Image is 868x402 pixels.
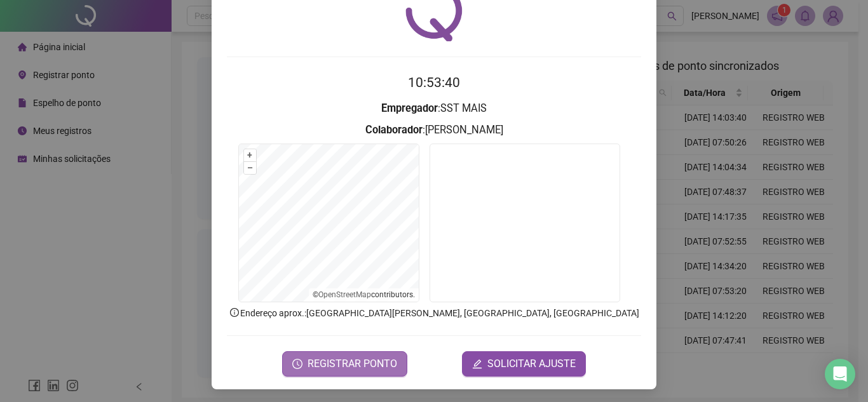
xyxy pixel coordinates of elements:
[244,162,256,174] button: –
[308,356,397,372] span: REGISTRAR PONTO
[227,122,641,138] h3: : [PERSON_NAME]
[408,75,460,90] time: 10:53:40
[227,100,641,117] h3: : SST MAIS
[282,351,407,377] button: REGISTRAR PONTO
[318,290,371,299] a: OpenStreetMap
[292,359,302,369] span: clock-circle
[487,356,576,372] span: SOLICITAR AJUSTE
[472,359,482,369] span: edit
[381,102,438,114] strong: Empregador
[365,124,423,136] strong: Colaborador
[825,359,855,389] div: Open Intercom Messenger
[229,307,240,318] span: info-circle
[244,149,256,161] button: +
[313,290,415,299] li: © contributors.
[462,351,586,377] button: editSOLICITAR AJUSTE
[227,306,641,320] p: Endereço aprox. : [GEOGRAPHIC_DATA][PERSON_NAME], [GEOGRAPHIC_DATA], [GEOGRAPHIC_DATA]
